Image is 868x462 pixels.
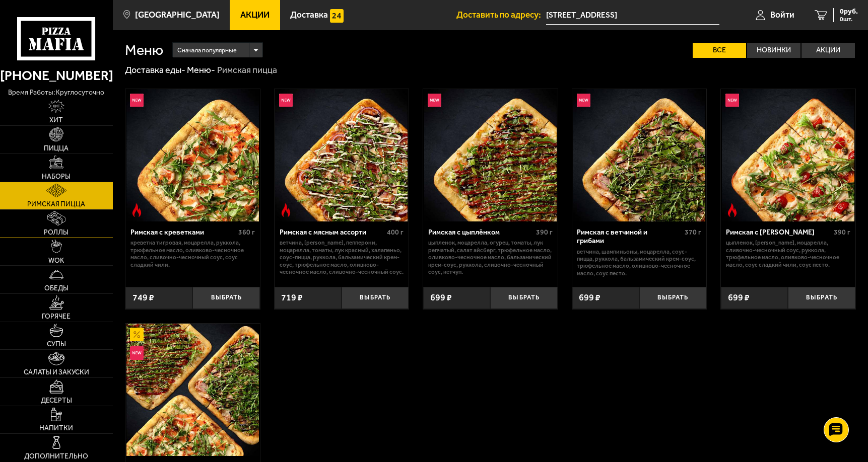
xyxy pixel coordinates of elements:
[130,203,144,217] img: Острое блюдо
[125,64,185,75] a: Доставка еды-
[428,228,533,237] div: Римская с цыплёнком
[27,201,85,208] span: Римская пицца
[44,229,69,236] span: Роллы
[279,94,293,107] img: Новинка
[693,43,746,58] label: Все
[423,89,558,221] a: НовинкаРимская с цыплёнком
[579,293,600,302] span: 699 ₽
[39,425,73,432] span: Напитки
[44,145,69,152] span: Пицца
[802,43,855,58] label: Акции
[130,328,144,341] img: Акционный
[41,397,72,404] span: Десерты
[24,369,89,376] span: Салаты и закуски
[42,313,71,320] span: Горячее
[725,203,739,217] img: Острое блюдо
[840,8,858,15] span: 0 руб.
[280,228,385,237] div: Римская с мясным ассорти
[279,203,293,217] img: Острое блюдо
[130,228,236,237] div: Римская с креветками
[44,285,69,292] span: Обеды
[42,173,71,180] span: Наборы
[342,287,409,309] button: Выбрать
[747,43,800,58] label: Новинки
[275,89,409,221] a: НовинкаОстрое блюдоРимская с мясным ассорти
[428,94,441,107] img: Новинка
[192,287,259,309] button: Выбрать
[177,42,237,59] span: Сначала популярные
[577,228,682,245] div: Римская с ветчиной и грибами
[238,228,255,237] span: 360 г
[536,228,553,237] span: 390 г
[130,239,255,268] p: креветка тигровая, моцарелла, руккола, трюфельное масло, оливково-чесночное масло, сливочно-чесно...
[135,11,220,19] span: [GEOGRAPHIC_DATA]
[573,89,705,221] img: Римская с ветчиной и грибами
[685,228,701,237] span: 370 г
[48,257,64,264] span: WOK
[126,324,259,456] img: Мама Миа
[387,228,404,237] span: 400 г
[125,89,260,221] a: НовинкаОстрое блюдоРимская с креветками
[290,11,328,19] span: Доставка
[424,89,557,221] img: Римская с цыплёнком
[577,248,701,277] p: ветчина, шампиньоны, моцарелла, соус-пицца, руккола, бальзамический крем-соус, трюфельное масло, ...
[725,94,739,107] img: Новинка
[47,341,66,348] span: Супы
[788,287,855,309] button: Выбрать
[126,89,259,221] img: Римская с креветками
[722,89,854,221] img: Римская с томатами черри
[721,89,855,221] a: НовинкаОстрое блюдоРимская с томатами черри
[728,293,750,302] span: 699 ₽
[49,117,63,124] span: Хит
[125,43,163,57] h1: Меню
[330,9,344,23] img: 15daf4d41897b9f0e9f617042186c801.svg
[726,239,850,268] p: цыпленок, [PERSON_NAME], моцарелла, сливочно-чесночный соус, руккола, трюфельное масло, оливково-...
[187,64,215,75] a: Меню-
[577,94,590,107] img: Новинка
[132,293,154,302] span: 749 ₽
[24,453,88,460] span: Дополнительно
[456,11,546,19] span: Доставить по адресу:
[130,346,144,360] img: Новинка
[572,89,707,221] a: НовинкаРимская с ветчиной и грибами
[490,287,557,309] button: Выбрать
[130,94,144,107] img: Новинка
[726,228,831,237] div: Римская с [PERSON_NAME]
[546,6,720,25] input: Ваш адрес доставки
[428,239,553,275] p: цыпленок, моцарелла, огурец, томаты, лук репчатый, салат айсберг, трюфельное масло, оливково-чесн...
[125,324,260,456] a: АкционныйНовинкаМама Миа
[281,293,303,302] span: 719 ₽
[275,89,408,221] img: Римская с мясным ассорти
[639,287,706,309] button: Выбрать
[217,64,277,76] div: Римская пицца
[834,228,850,237] span: 390 г
[430,293,452,302] span: 699 ₽
[840,16,858,22] span: 0 шт.
[280,239,404,275] p: ветчина, [PERSON_NAME], пепперони, моцарелла, томаты, лук красный, халапеньо, соус-пицца, руккола...
[770,11,794,19] span: Войти
[240,11,270,19] span: Акции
